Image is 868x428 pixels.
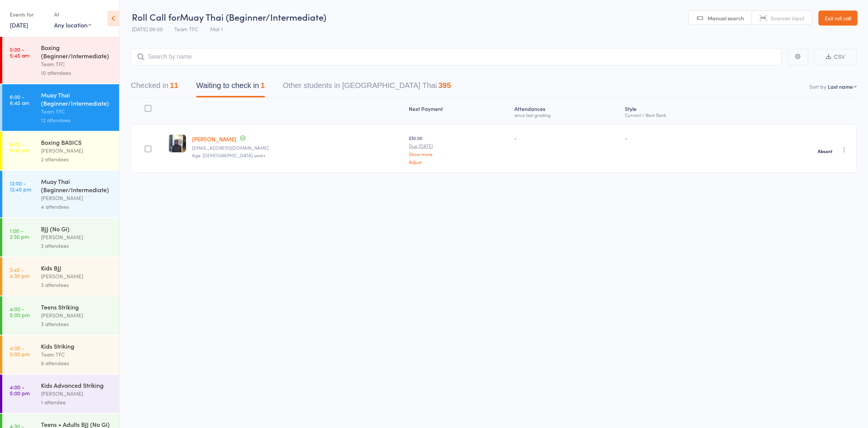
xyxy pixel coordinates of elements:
div: Last name [828,83,853,90]
time: 4:00 - 5:00 pm [10,384,30,396]
div: Events for [10,8,47,21]
div: 4 attendees [41,202,113,211]
div: Team TFC [41,60,113,68]
a: 9:00 -9:45 amBoxing BASICS[PERSON_NAME]2 attendees [2,132,119,170]
div: 2 attendees [41,155,113,164]
div: Any location [54,21,91,29]
strong: Absent [818,148,832,154]
div: 12 attendees [41,116,113,124]
a: 1:00 -2:30 pmBJJ (No Gi)[PERSON_NAME]3 attendees [2,218,119,256]
span: [DATE] 06:00 [132,25,163,33]
time: 12:00 - 12:45 pm [10,180,31,192]
div: Muay Thai (Beginner/Intermediate) [41,91,113,107]
img: image1757019732.png [168,135,186,152]
input: Search by name [131,48,782,65]
a: 4:00 -5:00 pmTeens Striking[PERSON_NAME]3 attendees [2,296,119,335]
a: 3:45 -4:30 pmKids BJJ[PERSON_NAME]3 attendees [2,257,119,296]
div: [PERSON_NAME] [41,146,113,155]
a: Show more [409,152,508,156]
div: since last grading [514,112,619,117]
div: 1 attendee [41,398,113,407]
div: BJJ (No Gi) [41,225,113,233]
a: 5:00 -5:45 amBoxing (Beginner/Intermediate)Team TFC10 attendees [2,37,119,83]
small: Due [DATE] [409,143,508,149]
span: Team TFC [174,25,198,33]
span: Scanner input [771,14,804,22]
a: 4:00 -5:00 pmKids Advanced Striking[PERSON_NAME]1 attendee [2,375,119,413]
span: Muay Thai (Beginner/Intermediate) [180,11,326,23]
small: amanatsarf@gmail.com [192,145,403,150]
div: Current / Next Rank [625,112,743,117]
div: [PERSON_NAME] [41,311,113,320]
div: Style [622,101,746,121]
div: 3 attendees [41,281,113,289]
div: $30.00 [409,135,508,164]
div: 395 [439,81,451,90]
label: Sort by [809,83,826,90]
time: 5:00 - 5:45 am [10,46,29,58]
time: 9:00 - 9:45 am [10,141,29,153]
div: 3 attendees [41,320,113,328]
a: 4:00 -5:00 pmKids StrikingTeam TFC8 attendees [2,335,119,374]
span: Roll Call for [132,11,180,23]
div: Team TFC [41,107,113,116]
time: 4:00 - 5:00 pm [10,345,30,357]
button: Waiting to check in1 [196,77,265,97]
div: At [54,8,91,21]
button: Checked in11 [131,77,178,97]
div: Kids Striking [41,342,113,350]
div: - [625,135,743,141]
div: Atten­dances [511,101,622,121]
span: Manual search [708,14,744,22]
div: [PERSON_NAME] [41,389,113,398]
a: [DATE] [10,21,28,29]
div: Next Payment [406,101,511,121]
div: 8 attendees [41,359,113,367]
a: 6:00 -6:45 amMuay Thai (Beginner/Intermediate)Team TFC12 attendees [2,84,119,131]
div: 11 [170,81,178,90]
span: Mat 1 [210,25,223,33]
time: 6:00 - 6:45 am [10,94,29,106]
div: [PERSON_NAME] [41,233,113,241]
time: 1:00 - 2:30 pm [10,228,29,240]
div: Teens Striking [41,303,113,311]
div: Boxing (Beginner/Intermediate) [41,43,113,60]
div: - [514,135,619,141]
div: Boxing BASICS [41,138,113,146]
div: Muay Thai (Beginner/Intermediate) [41,177,113,194]
span: Age: [DEMOGRAPHIC_DATA] years [192,152,265,158]
div: 10 attendees [41,68,113,77]
a: 12:00 -12:45 pmMuay Thai (Beginner/Intermediate)[PERSON_NAME]4 attendees [2,171,119,217]
div: [PERSON_NAME] [41,194,113,202]
div: Team TFC [41,350,113,359]
button: CSV [814,49,857,65]
div: 3 attendees [41,241,113,250]
a: Exit roll call [818,11,857,26]
div: Kids Advanced Striking [41,381,113,389]
div: 1 [260,81,265,90]
div: [PERSON_NAME] [41,272,113,281]
a: Adjust [409,159,508,164]
time: 4:00 - 5:00 pm [10,306,30,318]
button: Other students in [GEOGRAPHIC_DATA] Thai395 [283,77,451,97]
div: Kids BJJ [41,264,113,272]
a: [PERSON_NAME] [192,135,236,143]
time: 3:45 - 4:30 pm [10,267,29,279]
